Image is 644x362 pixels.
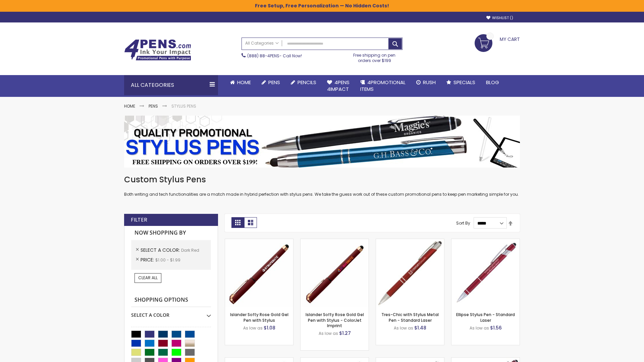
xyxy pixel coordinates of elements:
[230,312,288,323] a: Islander Softy Rose Gold Gel Pen with Stylus
[243,325,263,331] span: As low as
[339,330,351,337] span: $1.27
[124,116,520,168] img: Stylus Pens
[394,325,413,331] span: As low as
[149,103,158,109] a: Pens
[242,38,282,49] a: All Categories
[423,79,436,86] span: Rush
[456,312,515,323] a: Ellipse Stylus Pen - Standard Laser
[237,79,251,86] span: Home
[124,103,135,109] a: Home
[322,75,355,97] a: 4Pens4impact
[124,39,191,61] img: 4Pens Custom Pens and Promotional Products
[225,239,293,244] a: Islander Softy Rose Gold Gel Pen with Stylus-Dark Red
[306,312,364,328] a: Islander Softy Rose Gold Gel Pen with Stylus - ColorJet Imprint
[381,312,439,323] a: Tres-Chic with Stylus Metal Pen - Standard Laser
[301,239,369,244] a: Islander Softy Rose Gold Gel Pen with Stylus - ColorJet Imprint-Dark Red
[131,226,211,240] strong: Now Shopping by
[301,239,369,307] img: Islander Softy Rose Gold Gel Pen with Stylus - ColorJet Imprint-Dark Red
[411,75,441,90] a: Rush
[490,324,502,331] span: $1.56
[319,330,338,336] span: As low as
[355,75,411,97] a: 4PROMOTIONALITEMS
[481,75,504,90] a: Blog
[141,247,181,253] span: Select A Color
[231,217,244,228] strong: Grid
[376,239,444,244] a: Tres-Chic with Stylus Metal Pen - Standard Laser-Dark Red
[138,275,158,281] span: Clear All
[247,53,302,59] span: - Call Now!
[470,325,489,331] span: As low as
[247,53,279,59] a: (888) 88-4PENS
[264,324,275,331] span: $1.08
[155,257,180,263] span: $1.00 - $1.99
[131,216,147,224] strong: Filter
[268,79,280,86] span: Pens
[285,75,322,90] a: Pencils
[451,239,520,307] img: Ellipse Stylus Pen - Standard Laser-Dark Red
[298,79,316,86] span: Pencils
[171,103,196,109] strong: Stylus Pens
[453,79,475,86] span: Specials
[456,220,470,226] label: Sort By
[360,79,406,93] span: 4PROMOTIONAL ITEMS
[124,174,520,197] div: Both writing and tech functionalities are a match made in hybrid perfection with stylus pens. We ...
[131,307,211,318] div: Select A Color
[124,75,218,95] div: All Categories
[376,239,444,307] img: Tres-Chic with Stylus Metal Pen - Standard Laser-Dark Red
[451,239,520,244] a: Ellipse Stylus Pen - Standard Laser-Dark Red
[441,75,481,90] a: Specials
[131,293,211,307] strong: Shopping Options
[225,75,256,90] a: Home
[245,41,279,46] span: All Categories
[181,247,199,253] span: Dark Red
[414,324,426,331] span: $1.48
[135,273,161,283] a: Clear All
[486,15,513,20] a: Wishlist
[327,79,350,93] span: 4Pens 4impact
[256,75,285,90] a: Pens
[225,239,293,307] img: Islander Softy Rose Gold Gel Pen with Stylus-Dark Red
[124,174,520,185] h1: Custom Stylus Pens
[346,50,403,63] div: Free shipping on pen orders over $199
[486,79,499,86] span: Blog
[141,256,155,263] span: Price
